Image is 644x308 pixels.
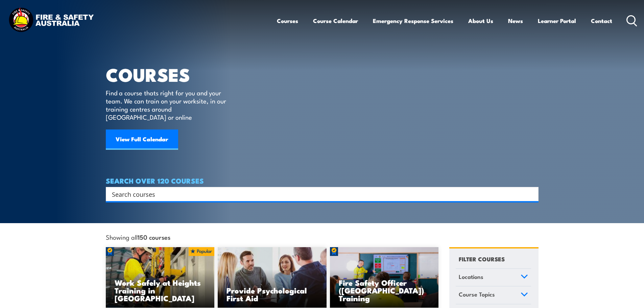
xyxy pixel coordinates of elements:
a: Fire Safety Officer ([GEOGRAPHIC_DATA]) Training [330,247,439,308]
strong: 150 courses [138,232,170,241]
a: Learner Portal [538,12,576,30]
a: Provide Psychological First Aid [218,247,327,308]
a: News [508,12,523,30]
form: Search form [113,189,525,199]
span: Showing all [106,233,170,240]
img: Mental Health First Aid Training Course from Fire & Safety Australia [218,247,327,308]
h1: COURSES [106,66,236,82]
h3: Provide Psychological First Aid [226,286,318,302]
h4: FILTER COURSES [459,254,505,263]
h4: SEARCH OVER 120 COURSES [106,177,539,184]
a: About Us [468,12,493,30]
a: Locations [456,269,531,286]
img: Fire Safety Advisor [330,247,439,308]
a: Contact [591,12,612,30]
p: Find a course thats right for you and your team. We can train on your worksite, in our training c... [106,89,229,121]
input: Search input [112,189,524,199]
a: Emergency Response Services [373,12,453,30]
a: Courses [277,12,298,30]
span: Course Topics [459,290,495,299]
a: View Full Calendar [106,129,178,150]
a: Course Topics [456,286,531,304]
h3: Fire Safety Officer ([GEOGRAPHIC_DATA]) Training [339,279,430,302]
span: Locations [459,272,483,281]
a: Work Safely at Heights Training in [GEOGRAPHIC_DATA] [106,247,215,308]
img: Work Safely at Heights Training (1) [106,247,215,308]
a: Course Calendar [313,12,358,30]
button: Search magnifier button [527,189,536,199]
h3: Work Safely at Heights Training in [GEOGRAPHIC_DATA] [115,279,206,302]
